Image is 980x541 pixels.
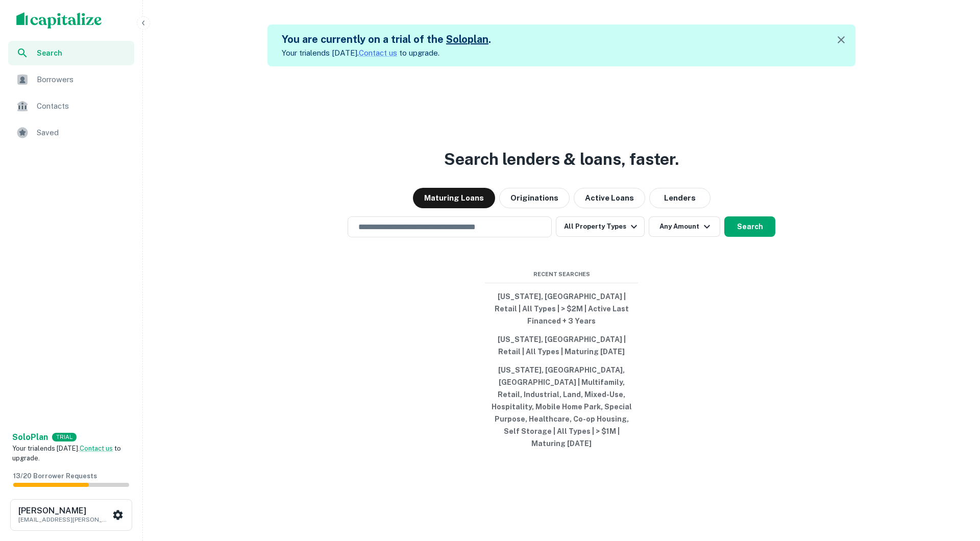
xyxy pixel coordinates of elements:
span: Contacts [37,100,128,112]
span: Recent Searches [485,270,638,279]
button: Search [724,216,775,237]
p: Your trial ends [DATE]. to upgrade. [282,47,491,59]
span: Your trial ends [DATE]. to upgrade. [12,445,121,462]
div: TRIAL [52,433,77,441]
span: 13 / 20 Borrower Requests [13,472,97,480]
a: Contact us [80,445,113,452]
img: capitalize-logo.png [16,12,102,29]
span: Search [37,47,128,59]
button: [PERSON_NAME][EMAIL_ADDRESS][PERSON_NAME][DOMAIN_NAME] [10,499,132,531]
button: [US_STATE], [GEOGRAPHIC_DATA] | Retail | All Types | > $2M | Active Last Financed + 3 Years [485,287,638,330]
a: Contact us [359,48,397,57]
a: Saved [8,120,134,145]
button: [US_STATE], [GEOGRAPHIC_DATA] | Retail | All Types | Maturing [DATE] [485,330,638,361]
a: Soloplan [446,33,488,45]
button: Any Amount [649,216,720,237]
p: [EMAIL_ADDRESS][PERSON_NAME][DOMAIN_NAME] [18,515,110,524]
button: Active Loans [574,188,645,208]
a: Borrowers [8,67,134,92]
strong: Solo Plan [12,432,48,442]
a: SoloPlan [12,431,48,444]
button: All Property Types [556,216,645,237]
button: Maturing Loans [413,188,495,208]
span: Saved [37,127,128,139]
button: Originations [499,188,570,208]
a: Search [8,41,134,65]
button: [US_STATE], [GEOGRAPHIC_DATA], [GEOGRAPHIC_DATA] | Multifamily, Retail, Industrial, Land, Mixed-U... [485,361,638,453]
h3: Search lenders & loans, faster. [444,147,679,171]
iframe: Chat Widget [929,459,980,508]
a: Contacts [8,94,134,118]
button: Lenders [649,188,710,208]
span: Borrowers [37,73,128,86]
h5: You are currently on a trial of the . [282,32,491,47]
h6: [PERSON_NAME] [18,507,110,515]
